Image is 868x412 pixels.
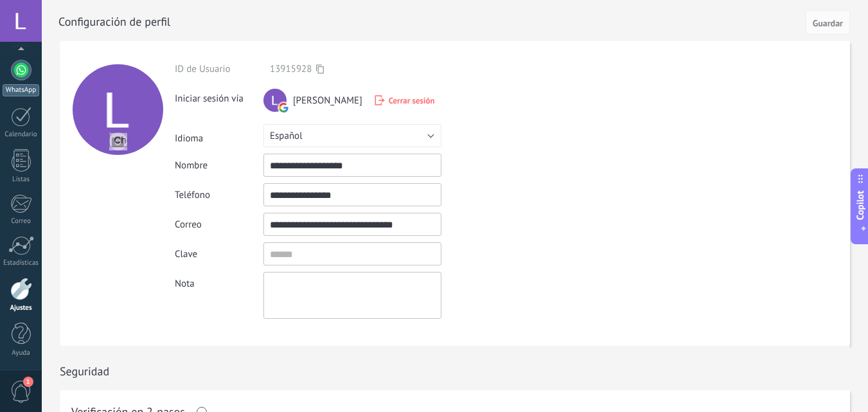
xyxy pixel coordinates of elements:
button: Español [263,124,441,147]
div: Idioma [175,127,263,145]
span: Español [270,130,303,142]
div: Ayuda [3,349,40,357]
span: [PERSON_NAME] [293,94,362,107]
span: 1 [23,377,33,387]
div: Correo [175,219,263,231]
div: Calendario [3,130,40,139]
div: Ajustes [3,304,40,312]
div: Nombre [175,159,263,172]
span: 13915928 [270,63,312,75]
span: Guardar [813,19,843,28]
div: WhatsApp [3,84,39,96]
div: Clave [175,248,263,260]
div: ID de Usuario [175,63,263,75]
button: Guardar [806,10,850,35]
span: Cerrar sesión [389,95,435,106]
div: Listas [3,175,40,184]
div: Estadísticas [3,259,40,267]
h1: Seguridad [60,364,109,379]
div: Teléfono [175,189,263,201]
span: Copilot [854,190,867,220]
div: Nota [175,272,263,290]
div: Iniciar sesión vía [175,87,263,105]
div: Correo [3,217,40,226]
